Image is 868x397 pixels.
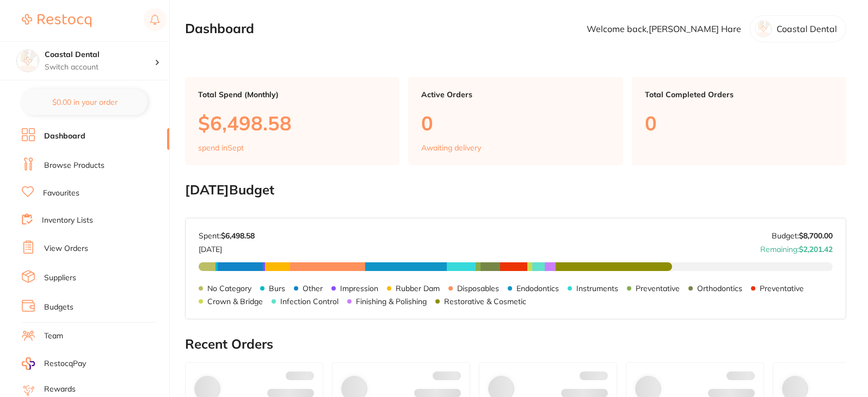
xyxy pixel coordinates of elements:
p: Budget: [772,231,833,240]
a: Browse Products [44,160,104,171]
a: Favourites [43,188,79,199]
p: 0 [645,112,833,134]
h2: Dashboard [185,21,254,36]
p: 0 [421,112,610,134]
p: Preventative [760,284,804,293]
a: Total Spend (Monthly)$6,498.58spend inSept [185,77,399,165]
p: Endodontics [516,284,559,293]
span: RestocqPay [44,358,86,369]
p: Infection Control [280,297,338,306]
p: Spent: [199,231,255,240]
p: Finishing & Polishing [356,297,427,306]
p: Burs [269,284,285,293]
a: Restocq Logo [22,8,91,33]
p: Crown & Bridge [207,297,263,306]
h2: Recent Orders [185,337,846,352]
p: Restorative & Cosmetic [444,297,526,306]
p: [DATE] [199,241,255,254]
p: Disposables [457,284,499,293]
img: RestocqPay [22,357,35,370]
a: Inventory Lists [42,215,93,226]
p: Switch account [45,62,155,73]
h4: Coastal Dental [45,49,155,60]
a: Rewards [44,384,76,395]
strong: $8,700.00 [799,231,833,241]
img: Coastal Dental [17,50,39,72]
p: Awaiting delivery [421,143,481,152]
p: spend in Sept [198,143,244,152]
img: Restocq Logo [22,14,91,27]
p: Total Completed Orders [645,90,833,99]
p: Preventative [636,284,680,293]
p: $6,498.58 [198,112,386,134]
a: Team [44,331,63,342]
p: Rubber Dam [396,284,440,293]
p: Total Spend (Monthly) [198,90,386,99]
a: RestocqPay [22,357,86,370]
strong: $2,201.42 [799,244,833,254]
p: Other [303,284,323,293]
a: Total Completed Orders0 [632,77,846,165]
h2: [DATE] Budget [185,182,846,198]
a: View Orders [44,243,88,254]
p: Impression [340,284,378,293]
p: Welcome back, [PERSON_NAME] Hare [587,24,741,34]
p: Coastal Dental [777,24,837,34]
a: Suppliers [44,273,76,283]
a: Dashboard [44,131,85,142]
button: $0.00 in your order [22,89,147,115]
p: Remaining: [760,241,833,254]
a: Budgets [44,302,73,313]
p: No Category [207,284,251,293]
p: Active Orders [421,90,610,99]
a: Active Orders0Awaiting delivery [408,77,623,165]
strong: $6,498.58 [221,231,255,241]
p: Instruments [576,284,618,293]
p: Orthodontics [697,284,742,293]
